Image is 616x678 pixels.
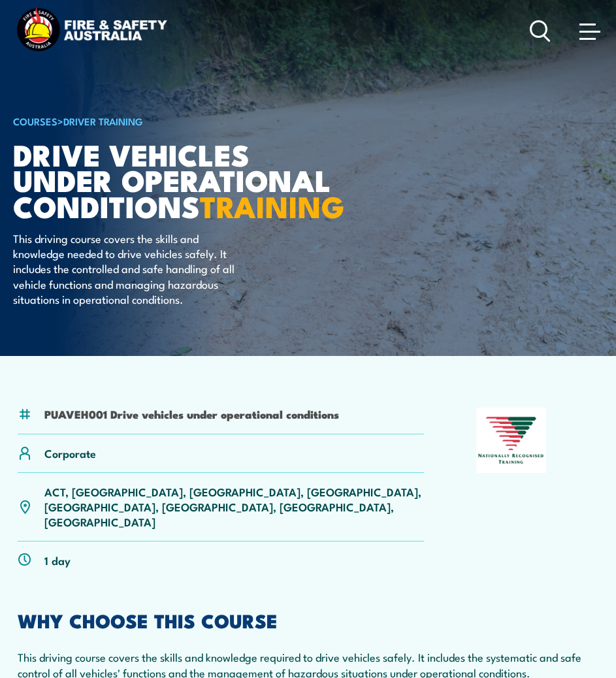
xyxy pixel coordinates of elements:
[13,114,57,128] a: COURSES
[13,141,336,218] h1: Drive Vehicles under Operational Conditions
[18,611,598,628] h2: WHY CHOOSE THIS COURSE
[44,406,339,421] li: PUAVEH001 Drive vehicles under operational conditions
[63,114,143,128] a: Driver Training
[200,183,345,228] strong: TRAINING
[44,445,96,460] p: Corporate
[13,231,251,307] p: This driving course covers the skills and knowledge needed to drive vehicles safely. It includes ...
[44,484,424,530] p: ACT, [GEOGRAPHIC_DATA], [GEOGRAPHIC_DATA], [GEOGRAPHIC_DATA], [GEOGRAPHIC_DATA], [GEOGRAPHIC_DATA...
[476,408,546,474] img: Nationally Recognised Training logo.
[44,553,71,568] p: 1 day
[13,113,336,129] h6: >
